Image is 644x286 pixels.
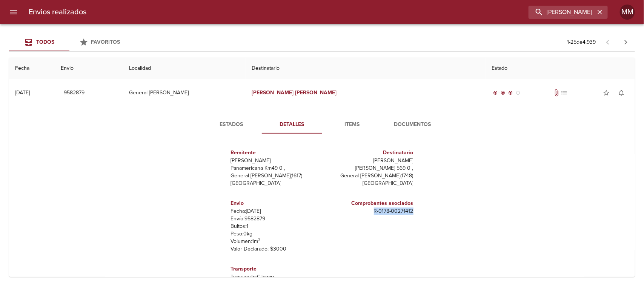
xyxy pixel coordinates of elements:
p: Peso: 0 kg [231,230,319,238]
h6: Envio [231,199,319,208]
em: [PERSON_NAME] [252,89,294,96]
th: Estado [486,58,635,79]
span: radio_button_checked [493,91,498,95]
p: Fecha: [DATE] [231,208,319,215]
p: [GEOGRAPHIC_DATA] [325,180,413,187]
span: radio_button_checked [501,91,505,95]
p: [PERSON_NAME] [325,157,413,165]
p: Valor Declarado: $ 3000 [231,245,319,253]
span: 9582879 [64,88,85,98]
p: General [PERSON_NAME] ( 1748 ) [325,172,413,180]
h6: Comprobantes asociados [325,199,413,208]
span: Tiene documentos adjuntos [553,89,560,97]
p: General [PERSON_NAME] ( 1617 ) [231,172,319,180]
button: Agregar a favoritos [599,85,614,100]
h6: Destinatario [325,149,413,157]
p: Volumen: 1 m [231,238,319,245]
input: buscar [529,6,595,19]
span: Detalles [266,120,318,129]
th: Fecha [9,58,55,79]
span: radio_button_checked [508,91,513,95]
h6: Transporte [231,265,319,273]
span: notifications_none [618,89,625,97]
td: General [PERSON_NAME] [123,79,246,106]
div: Tabs Envios [9,33,130,51]
h6: Remitente [231,149,319,157]
button: Activar notificaciones [614,85,629,100]
span: Items [327,120,378,129]
span: Documentos [387,120,438,129]
em: [PERSON_NAME] [295,89,337,96]
p: [GEOGRAPHIC_DATA] [231,180,319,187]
span: Favoritos [91,39,120,45]
span: Todos [36,39,54,45]
th: Envio [55,58,123,79]
span: radio_button_unchecked [516,91,520,95]
div: [DATE] [15,89,30,96]
div: Abrir información de usuario [620,5,635,20]
p: Panamericana Km49 0 , [231,165,319,172]
span: Pagina siguiente [617,33,635,51]
span: Pagina anterior [599,38,617,46]
h6: Envios realizados [29,6,86,18]
sup: 3 [258,237,261,242]
th: Localidad [123,58,246,79]
p: [PERSON_NAME] 569 0 , [325,165,413,172]
p: Transporte: Clicpaq [231,273,319,281]
span: No tiene pedido asociado [560,89,568,97]
span: star_border [603,89,610,97]
p: 1 - 25 de 4.939 [567,38,596,46]
div: En viaje [492,89,522,97]
th: Destinatario [246,58,486,79]
p: Envío: 9582879 [231,215,319,223]
p: [PERSON_NAME] [231,157,319,165]
p: R - 0178 - 00271412 [325,208,413,215]
span: Estados [206,120,257,129]
button: 9582879 [61,86,88,100]
div: MM [620,5,635,20]
div: Tabs detalle de guia [201,115,443,134]
button: menu [5,3,23,21]
p: Bultos: 1 [231,223,319,230]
